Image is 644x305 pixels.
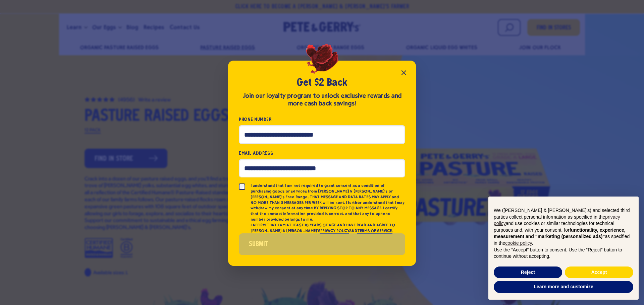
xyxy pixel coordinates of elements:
div: Notice [483,191,644,305]
input: I understand that I am not required to grant consent as a condition of purchasing goods or servic... [239,183,245,190]
h2: Get $2 Back [239,77,405,89]
button: Accept [565,266,633,279]
button: Learn more and customize [494,281,633,293]
button: Reject [494,266,562,279]
p: Use the “Accept” button to consent. Use the “Reject” button to continue without accepting. [494,247,633,260]
p: I understand that I am not required to grant consent as a condition of purchasing goods or servic... [251,183,405,222]
div: Join our loyalty program to unlock exclusive rewards and more cash back savings! [239,92,405,107]
a: TERMS OF SERVICE. [357,228,392,234]
label: Email Address [239,149,405,157]
p: We ([PERSON_NAME] & [PERSON_NAME]'s) and selected third parties collect personal information as s... [494,207,633,247]
a: PRIVACY POLICY [320,228,349,234]
p: I AFFIRM THAT I AM AT LEAST 18 YEARS OF AGE AND HAVE READ AND AGREE TO [PERSON_NAME] & [PERSON_NA... [251,222,405,234]
button: Submit [239,233,405,255]
a: cookie policy [505,240,532,246]
label: Phone Number [239,116,405,123]
button: Close popup [397,66,411,79]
